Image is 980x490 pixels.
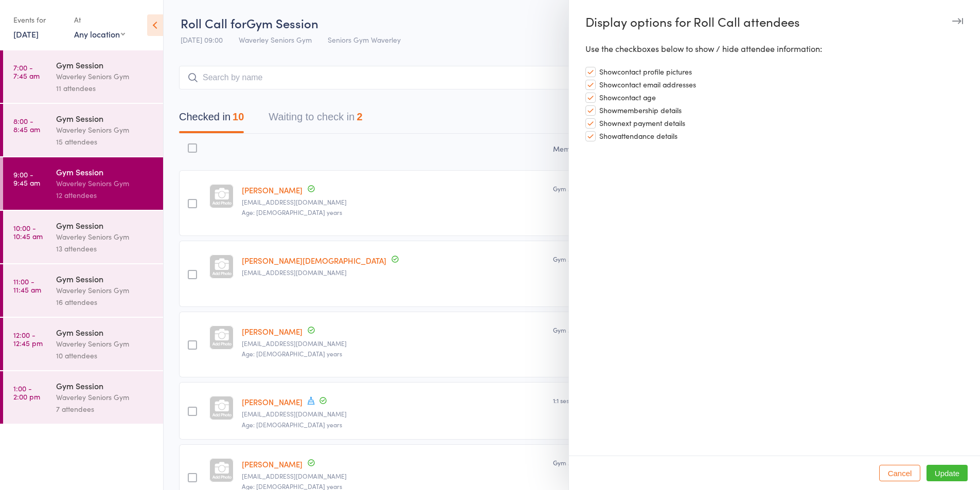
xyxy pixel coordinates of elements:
span: Show attendance details [599,129,678,141]
span: Show next payment details [599,116,685,128]
button: Cancel [879,465,920,481]
span: Show membership details [599,103,682,115]
button: Update [926,465,968,481]
div: Display options for Roll Call attendees [569,14,980,29]
span: Show contact age [599,90,656,102]
span: Show contact profile pictures [599,65,692,77]
span: Show contact email addresses [599,78,696,89]
p: Use the checkboxes below to show / hide attendee information: [585,44,964,53]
